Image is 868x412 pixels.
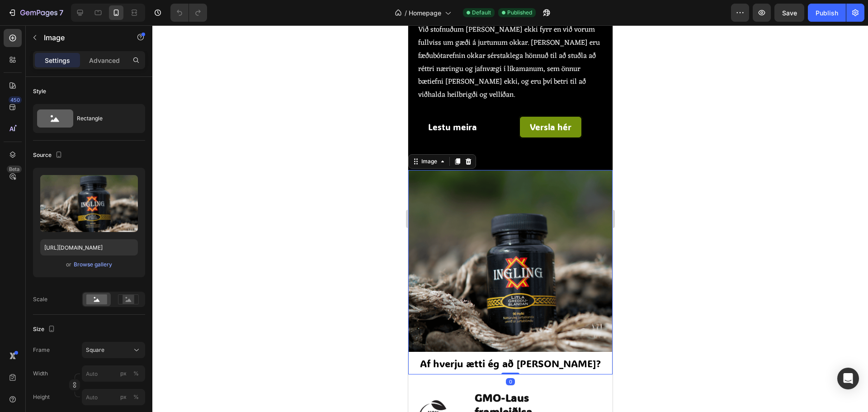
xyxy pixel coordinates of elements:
span: Published [507,9,532,17]
span: Square [86,346,104,354]
input: px% [82,365,145,382]
p: Settings [45,56,70,65]
div: Undo/Redo [170,4,207,22]
div: Image [11,132,31,140]
div: Publish [816,8,838,18]
div: Source [33,149,64,161]
button: Publish [808,4,846,22]
button: 7 [4,4,67,22]
button: px [131,368,142,379]
img: gempages_516294145430520820-28e47916-2d1d-4f66-91f2-6ace29b17df4.jpg [7,373,44,410]
div: Open Intercom Messenger [837,368,859,389]
button: px [131,392,142,403]
button: Browse gallery [73,260,113,269]
a: Lestu meira [9,90,80,113]
div: Size [33,323,57,336]
img: preview-image [40,175,138,232]
h2: Af hverju ætti ég að [PERSON_NAME]? [7,331,198,346]
label: Height [33,393,50,401]
div: % [133,393,139,401]
button: % [118,368,129,379]
div: 0 [98,353,107,360]
div: Browse gallery [74,260,112,269]
div: Style [33,87,46,95]
a: Versla hér [111,90,174,113]
div: Rectangle [77,108,132,129]
div: px [120,393,127,401]
input: px% [82,389,145,405]
h2: GMO-Laus framleiðlsa [66,364,164,394]
div: % [133,369,139,378]
button: Save [774,4,804,22]
div: Scale [33,295,47,303]
p: Image [44,32,121,43]
p: Lestu meira [20,94,69,109]
p: Versla hér [122,94,163,109]
span: Homepage [409,8,441,18]
p: Advanced [89,56,120,65]
label: Frame [33,346,50,354]
button: Square [82,342,145,358]
span: or [66,259,71,270]
div: px [120,369,127,378]
button: % [118,392,129,403]
iframe: Design area [408,25,613,412]
div: 450 [9,96,22,104]
span: Save [782,9,797,17]
label: Width [33,369,48,378]
span: / [405,8,407,18]
input: https://example.com/image.jpg [40,239,138,256]
span: Default [472,9,491,17]
div: Beta [7,166,22,173]
p: 7 [59,7,63,18]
